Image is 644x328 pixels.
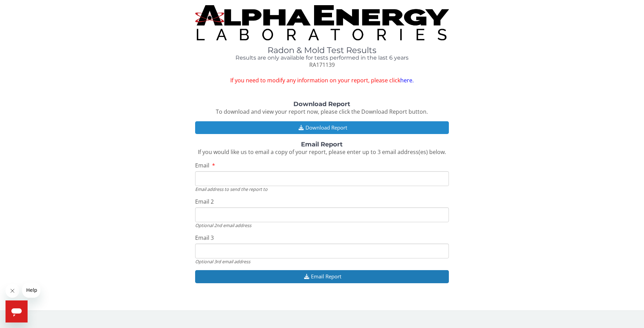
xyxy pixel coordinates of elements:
span: RA171139 [309,61,335,69]
div: Email address to send the report to [195,186,449,192]
span: To download and view your report now, please click the Download Report button. [216,108,428,115]
span: Email 3 [195,234,214,242]
a: here. [400,76,414,84]
strong: Download Report [293,100,350,108]
h1: Radon & Mold Test Results [195,46,449,55]
iframe: Message from company [22,283,40,298]
button: Email Report [195,270,449,283]
iframe: Close message [6,284,19,298]
span: If you need to modify any information on your report, please click [195,76,449,84]
div: Optional 3rd email address [195,258,449,265]
div: Optional 2nd email address [195,222,449,228]
span: If you would like us to email a copy of your report, please enter up to 3 email address(es) below. [198,148,446,156]
strong: Email Report [301,141,343,148]
iframe: Button to launch messaging window [6,300,28,322]
button: Download Report [195,121,449,134]
h4: Results are only available for tests performed in the last 6 years [195,55,449,61]
img: TightCrop.jpg [195,5,449,40]
span: Email 2 [195,198,214,205]
span: Email [195,162,209,169]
